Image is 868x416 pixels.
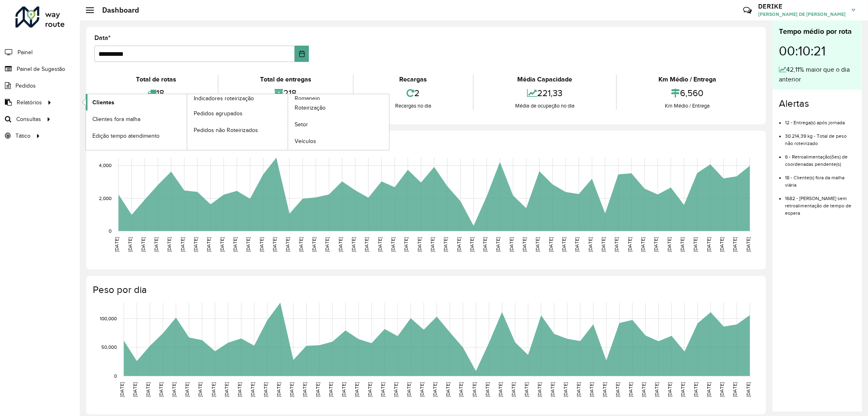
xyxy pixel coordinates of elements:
text: [DATE] [167,237,172,252]
div: Média Capacidade [476,75,614,84]
text: [DATE] [341,382,346,397]
text: [DATE] [640,237,645,252]
a: Romaneio [187,94,389,150]
text: [DATE] [276,382,281,397]
div: Km Médio / Entrega [619,75,756,84]
a: Edição tempo atendimento [86,128,187,144]
text: [DATE] [298,237,304,252]
text: [DATE] [522,237,527,252]
text: [DATE] [563,382,568,397]
text: [DATE] [706,237,711,252]
text: [DATE] [654,237,659,252]
text: [DATE] [153,237,159,252]
text: [DATE] [667,237,672,252]
text: [DATE] [550,382,555,397]
a: Roteirização [288,100,389,116]
a: Pedidos agrupados [187,105,288,121]
text: [DATE] [311,237,317,252]
label: Data [94,33,111,43]
text: [DATE] [746,382,751,397]
a: Clientes fora malha [86,111,187,127]
text: 2,000 [99,196,112,201]
text: [DATE] [393,382,398,397]
div: 42,11% maior que o dia anterior [779,65,855,84]
text: [DATE] [732,382,738,397]
div: 218 [221,84,351,102]
text: [DATE] [338,237,343,252]
h2: Dashboard [94,6,139,15]
text: [DATE] [719,237,724,252]
text: [DATE] [324,237,330,252]
div: 18 [96,84,216,102]
text: [DATE] [417,237,422,252]
text: [DATE] [459,382,464,397]
span: Pedidos [15,81,36,90]
text: [DATE] [641,382,646,397]
text: [DATE] [732,237,737,252]
text: [DATE] [589,382,594,397]
text: [DATE] [390,237,396,252]
span: Tático [15,132,31,140]
span: Setor [295,120,308,129]
text: [DATE] [272,237,277,252]
text: [DATE] [456,237,461,252]
text: [DATE] [127,237,133,252]
div: 221,33 [476,84,614,102]
text: [DATE] [693,382,699,397]
text: [DATE] [364,237,369,252]
text: [DATE] [446,382,451,397]
text: [DATE] [680,382,686,397]
text: [DATE] [588,237,593,252]
a: Setor [288,117,389,133]
text: [DATE] [114,237,119,252]
span: [PERSON_NAME] DE [PERSON_NAME] [758,11,846,18]
text: [DATE] [419,382,424,397]
text: [DATE] [667,382,672,397]
li: 12 - Entrega(s) após jornada [785,113,855,126]
text: [DATE] [575,237,580,252]
a: Veículos [288,133,389,150]
text: [DATE] [537,382,542,397]
text: [DATE] [237,382,242,397]
text: [DATE] [171,382,177,397]
text: [DATE] [628,382,633,397]
text: [DATE] [472,382,477,397]
text: [DATE] [377,237,383,252]
text: [DATE] [498,382,503,397]
text: [DATE] [614,237,619,252]
span: Roteirização [295,103,326,112]
text: 4,000 [99,163,112,168]
div: Tempo médio por rota [779,26,855,37]
span: Clientes [92,98,114,107]
text: [DATE] [119,382,125,397]
text: [DATE] [706,382,712,397]
div: Média de ocupação no dia [476,102,614,110]
text: [DATE] [184,382,190,397]
span: Painel [17,48,33,57]
text: [DATE] [232,237,238,252]
text: 50,000 [101,345,117,350]
span: Pedidos agrupados [194,109,243,118]
text: [DATE] [403,237,409,252]
text: [DATE] [524,382,529,397]
text: [DATE] [198,382,203,397]
text: [DATE] [259,237,264,252]
text: 0 [109,228,112,233]
div: 2 [356,84,471,102]
text: [DATE] [535,237,540,252]
text: [DATE] [430,237,435,252]
text: [DATE] [746,237,751,252]
text: [DATE] [132,382,138,397]
span: Veículos [295,137,316,145]
text: 0 [114,373,117,379]
text: [DATE] [469,237,474,252]
span: Pedidos não Roteirizados [194,126,258,134]
a: Clientes [86,94,187,110]
text: [DATE] [576,382,581,397]
li: 1682 - [PERSON_NAME] sem retroalimentação de tempo de espera [785,189,855,217]
span: Relatórios [17,98,42,107]
text: [DATE] [511,382,516,397]
text: [DATE] [615,382,620,397]
text: [DATE] [158,382,164,397]
text: [DATE] [548,237,553,252]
